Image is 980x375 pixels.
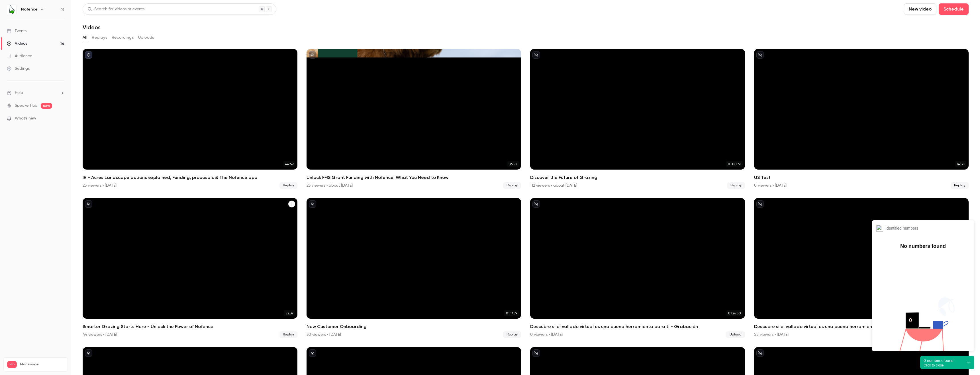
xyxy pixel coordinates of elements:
div: Events [7,28,26,34]
div: Videos [7,41,27,46]
img: Nofence [7,5,16,14]
button: published [85,51,92,59]
span: 14:38 [955,161,966,167]
h2: Discover the Future of Grazing [530,174,745,181]
button: unpublished [756,349,764,357]
h6: Nofence [21,7,38,12]
li: Unlock FFIS Grant Funding with Nofence: What You Need to Know [307,49,521,189]
div: 23 viewers • about [DATE] [307,183,353,188]
span: Replay [503,331,521,338]
li: Smarter Grazing Starts Here - Unlock the Power of Nofence [83,198,297,338]
span: 01:17:59 [504,310,519,316]
li: Descubre si el vallado virtual es una buena herramienta para ti [754,198,969,338]
span: Replay [951,182,969,189]
span: 44:59 [283,161,295,167]
div: Settings [7,66,30,71]
button: unpublished [532,200,540,208]
button: Schedule [939,3,969,15]
a: 36:52Unlock FFIS Grant Funding with Nofence: What You Need to Know23 viewers • about [DATE]Replay [307,49,521,189]
h2: IR - Acres Landscape actions explained; Funding, proposals & The Nofence app [83,174,297,181]
div: Search for videos or events [87,6,144,12]
h2: Smarter Grazing Starts Here - Unlock the Power of Nofence [83,323,297,330]
h2: Unlock FFIS Grant Funding with Nofence: What You Need to Know [307,174,521,181]
div: 44 viewers • [DATE] [83,332,117,337]
span: Replay [503,182,521,189]
div: 0 viewers • [DATE] [530,332,563,337]
li: help-dropdown-opener [7,90,64,96]
span: Plan usage [20,362,64,367]
a: 01:17:59New Customer Onboarding30 viewers • [DATE]Replay [307,198,521,338]
div: 0 viewers • [DATE] [754,183,787,188]
span: Pro [7,361,17,368]
span: Replay [279,182,297,189]
div: Audience [7,53,32,59]
div: 23 viewers • [DATE] [83,183,117,188]
iframe: Noticeable Trigger [58,116,64,121]
button: unpublished [85,349,92,357]
span: Upload [726,331,745,338]
div: 55 viewers • [DATE] [754,332,789,337]
div: 112 viewers • about [DATE] [530,183,577,188]
button: unpublished [532,349,540,357]
a: 14:38US Test0 viewers • [DATE]Replay [754,49,969,189]
button: unpublished [85,200,92,208]
button: unpublished [309,200,316,208]
span: Help [15,90,23,96]
span: Replay [727,182,745,189]
h2: Descubre si el vallado virtual es una buena herramienta para ti [754,323,969,330]
button: All [83,33,87,42]
section: Videos [83,3,969,372]
li: Discover the Future of Grazing [530,49,745,189]
span: 01:00:36 [726,161,743,167]
span: 36:52 [507,161,519,167]
span: new [41,103,52,109]
button: unpublished [756,51,764,59]
button: Recordings [112,33,134,42]
h2: New Customer Onboarding [307,323,521,330]
span: What's new [15,116,36,121]
button: Replays [92,33,107,42]
h2: US Test [754,174,969,181]
a: 44:59IR - Acres Landscape actions explained; Funding, proposals & The Nofence app23 viewers • [DA... [83,49,297,189]
h2: Descubre si el vallado virtual es una buena herramienta para ti - Grabación [530,323,745,330]
button: unpublished [532,51,540,59]
a: 01:00:36Discover the Future of Grazing112 viewers • about [DATE]Replay [530,49,745,189]
button: unpublished [309,51,316,59]
button: New video [904,3,936,15]
li: Descubre si el vallado virtual es una buena herramienta para ti - Grabación [530,198,745,338]
a: SpeakerHub [15,103,37,109]
span: Replay [279,331,297,338]
span: 01:26:50 [726,310,743,316]
li: IR - Acres Landscape actions explained; Funding, proposals & The Nofence app [83,49,297,189]
button: unpublished [309,349,316,357]
h1: Videos [83,24,101,31]
a: 01:28:28Descubre si el vallado virtual es una buena herramienta para ti55 viewers • [DATE]Replay [754,198,969,338]
li: US Test [754,49,969,189]
li: New Customer Onboarding [307,198,521,338]
a: 52:37Smarter Grazing Starts Here - Unlock the Power of Nofence44 viewers • [DATE]Replay [83,198,297,338]
button: Uploads [138,33,154,42]
button: unpublished [756,200,764,208]
div: 30 viewers • [DATE] [307,332,341,337]
a: 01:26:50Descubre si el vallado virtual es una buena herramienta para ti - Grabación0 viewers • [D... [530,198,745,338]
span: 52:37 [284,310,295,316]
